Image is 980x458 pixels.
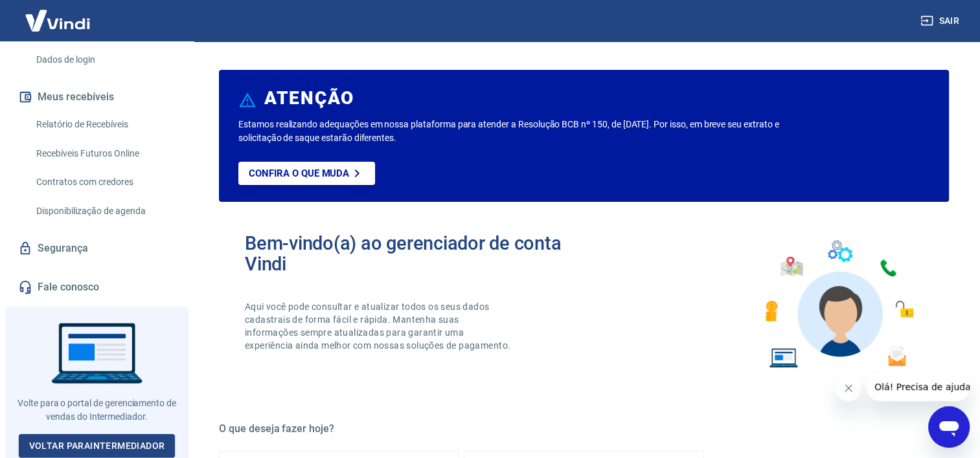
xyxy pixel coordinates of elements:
[31,198,178,224] a: Disponibilização de agenda
[16,273,178,301] a: Fale conosco
[219,422,949,435] h5: O que deseja fazer hoje?
[31,111,178,138] a: Relatório de Recebíveis
[16,1,100,40] img: Vindi
[238,162,375,185] a: Confira o que muda
[31,140,178,167] a: Recebíveis Futuros Online
[918,9,964,33] button: Sair
[928,406,970,448] iframe: Botão para abrir a janela de mensagens
[238,118,792,145] p: Estamos realizando adequações em nossa plataforma para atender a Resolução BCB nº 150, de [DATE]....
[31,47,178,73] a: Dados de login
[31,169,178,195] a: Contratos com credores
[16,83,178,111] button: Meus recebíveis
[249,168,349,179] p: Confira o que muda
[264,92,354,105] h6: ATENÇÃO
[19,434,176,458] a: Voltar paraIntermediador
[245,300,513,352] p: Aqui você pode consultar e atualizar todos os seus dados cadastrais de forma fácil e rápida. Mant...
[836,375,861,401] iframe: Fechar mensagem
[245,233,584,274] h2: Bem-vindo(a) ao gerenciador de conta Vindi
[867,373,970,401] iframe: Mensagem da empresa
[753,233,923,376] img: Imagem de um avatar masculino com diversos icones exemplificando as funcionalidades do gerenciado...
[8,9,109,19] span: Olá! Precisa de ajuda?
[16,234,178,263] a: Segurança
